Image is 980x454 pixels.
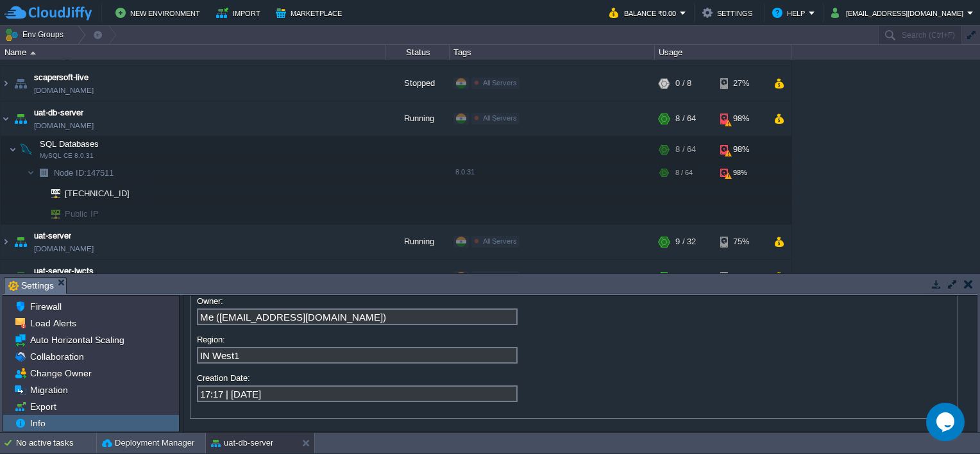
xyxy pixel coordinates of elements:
a: [DOMAIN_NAME] [34,53,94,66]
label: Region: [197,333,227,346]
img: AMDAwAAAACH5BAEAAAAALAAAAAABAAEAAAICRAEAOw== [27,167,35,187]
span: All Servers [483,83,517,91]
a: SQL DatabasesMySQL CE 8.0.31 [38,144,101,153]
span: Settings [8,278,54,294]
img: AMDAwAAAACH5BAEAAAAALAAAAAABAAEAAAICRAEAOw== [12,229,30,264]
img: CloudJiffy [4,5,92,21]
div: Usage [655,45,791,60]
span: All Servers [483,119,517,126]
button: Import [216,5,264,21]
button: New Environment [115,5,204,21]
div: Name [1,45,385,60]
span: Node ID: [54,172,87,182]
span: [DOMAIN_NAME] [34,124,94,137]
a: Node ID:147511 [53,172,115,183]
a: [DOMAIN_NAME] [34,247,94,260]
div: Tags [450,45,654,60]
a: Change Owner [28,367,94,379]
iframe: chat widget [926,403,967,441]
a: Collaboration [28,351,86,362]
a: [DOMAIN_NAME] [34,88,94,101]
label: Creation Date: [197,371,252,385]
button: Deployment Manager [102,437,194,450]
button: Help [772,5,809,21]
span: Public IP [63,208,101,228]
a: Export [28,401,58,412]
img: AMDAwAAAACH5BAEAAAAALAAAAAABAAEAAAICRAEAOw== [35,188,42,208]
div: Running [385,229,450,264]
a: Public IP [63,214,101,223]
a: Auto Horizontal Scaling [28,334,126,346]
a: uat-db-server [34,111,83,124]
div: 98% [720,106,762,140]
img: AMDAwAAAACH5BAEAAAAALAAAAAABAAEAAAICRAEAOw== [12,264,30,299]
button: [EMAIL_ADDRESS][DOMAIN_NAME] [831,5,967,21]
a: [TECHNICAL_ID] [63,193,131,203]
a: Firewall [28,301,63,312]
button: Balance ₹0.00 [609,5,680,21]
div: Running [385,106,450,140]
button: uat-db-server [211,437,273,450]
div: Stopped [385,71,450,105]
img: AMDAwAAAACH5BAEAAAAALAAAAAABAAEAAAICRAEAOw== [1,106,11,140]
img: AMDAwAAAACH5BAEAAAAALAAAAAABAAEAAAICRAEAOw== [12,71,30,105]
img: AMDAwAAAACH5BAEAAAAALAAAAAABAAEAAAICRAEAOw== [42,188,60,208]
div: 8 / 64 [675,141,696,167]
span: 147511 [53,172,115,183]
img: AMDAwAAAACH5BAEAAAAALAAAAAABAAEAAAICRAEAOw== [12,106,30,140]
img: AMDAwAAAACH5BAEAAAAALAAAAAABAAEAAAICRAEAOw== [35,167,53,187]
div: 27% [720,71,762,105]
div: Running [385,264,450,299]
span: [TECHNICAL_ID] [63,188,131,208]
div: No active tasks [16,433,96,453]
label: Owner: [197,294,225,308]
div: 9 / 32 [675,229,696,264]
img: AMDAwAAAACH5BAEAAAAALAAAAAABAAEAAAICRAEAOw== [1,71,11,105]
div: 0 / 8 [675,71,691,105]
img: AMDAwAAAACH5BAEAAAAALAAAAAABAAEAAAICRAEAOw== [9,141,17,167]
span: MySQL CE 8.0.31 [40,156,94,164]
img: AMDAwAAAACH5BAEAAAAALAAAAAABAAEAAAICRAEAOw== [1,229,11,264]
a: scapersoft-live [34,76,89,88]
a: uat-server-iwcts [34,269,94,282]
span: 8.0.31 [455,172,475,180]
img: AMDAwAAAACH5BAEAAAAALAAAAAABAAEAAAICRAEAOw== [35,208,42,228]
img: AMDAwAAAACH5BAEAAAAALAAAAAABAAEAAAICRAEAOw== [30,51,36,55]
div: 8 / 64 [675,106,696,140]
div: Status [386,45,449,60]
a: Load Alerts [28,317,78,329]
img: AMDAwAAAACH5BAEAAAAALAAAAAABAAEAAAICRAEAOw== [1,264,11,299]
img: AMDAwAAAACH5BAEAAAAALAAAAAABAAEAAAICRAEAOw== [17,141,35,167]
span: SQL Databases [38,143,101,154]
div: 16% [720,264,762,299]
div: 8 / 64 [675,167,693,187]
img: AMDAwAAAACH5BAEAAAAALAAAAAABAAEAAAICRAEAOw== [42,208,60,228]
div: 9 / 36 [675,264,696,299]
button: Marketplace [276,5,346,21]
div: 75% [720,229,762,264]
a: uat-server [34,234,71,247]
div: 98% [720,167,762,187]
button: Env Groups [4,26,68,44]
button: Settings [702,5,756,21]
span: All Servers [483,242,517,249]
a: Migration [28,384,70,396]
a: Info [28,417,47,429]
div: 98% [720,141,762,167]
